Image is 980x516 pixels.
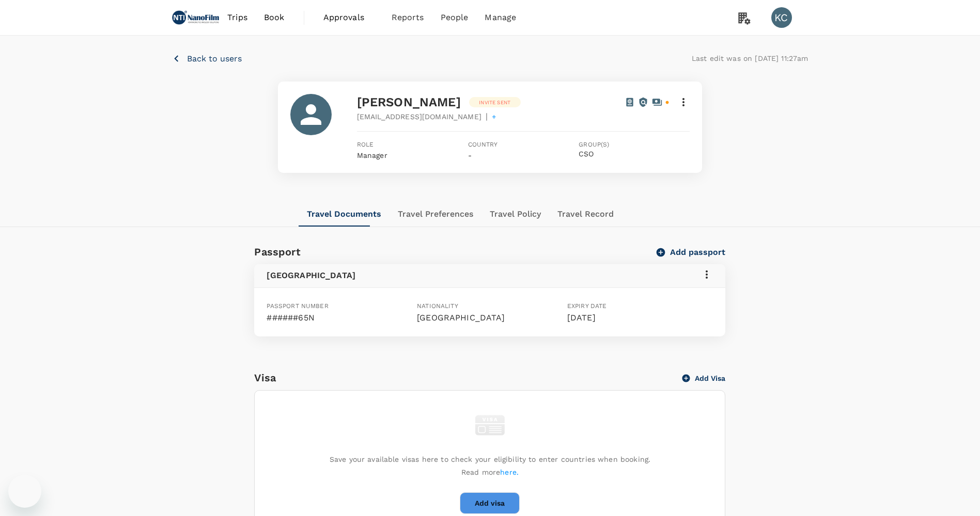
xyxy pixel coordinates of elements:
[299,202,390,227] button: Travel Documents
[254,244,300,260] h6: Passport
[390,202,481,227] button: Travel Preferences
[461,467,519,477] p: Read more
[323,11,375,24] span: Approvals
[254,369,682,386] h6: Visa
[172,6,220,29] img: NANOFILM TECHNOLOGIES INTERNATIONAL LIMITED
[692,53,808,63] p: Last edit was on [DATE] 11:27am
[357,151,387,159] span: Manager
[549,202,622,227] button: Travel Record
[472,407,508,443] img: visa
[267,268,355,283] h6: [GEOGRAPHIC_DATA]
[479,99,510,106] p: Invite sent
[486,110,488,123] span: |
[468,140,579,150] span: Country
[771,7,792,28] div: KC
[392,11,424,24] span: Reports
[485,11,516,24] span: Manage
[567,302,607,310] span: Expiry date
[417,312,563,324] p: [GEOGRAPHIC_DATA]
[330,454,650,464] p: Save your available visas here to check your eligibility to enter countries when booking.
[357,140,468,150] span: Role
[267,312,413,324] p: ######65N
[227,11,247,24] span: Trips
[500,468,519,476] a: here.
[579,150,594,158] button: CSO
[658,247,725,257] button: Add passport
[682,373,725,383] button: Add Visa
[492,111,496,122] span: +
[441,11,469,24] span: People
[481,202,549,227] button: Travel Policy
[417,302,458,310] span: Nationality
[460,492,520,514] button: Add visa
[267,302,328,310] span: Passport number
[357,111,481,122] span: [EMAIL_ADDRESS][DOMAIN_NAME]
[579,140,690,150] span: Group(s)
[695,373,725,383] p: Add Visa
[357,95,461,109] span: [PERSON_NAME]
[172,52,242,65] button: Back to users
[567,312,713,324] p: [DATE]
[264,11,285,24] span: Book
[8,475,41,508] iframe: Button to launch messaging window
[468,151,472,159] span: -
[187,53,242,65] p: Back to users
